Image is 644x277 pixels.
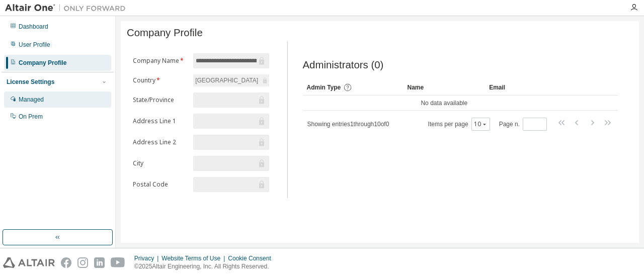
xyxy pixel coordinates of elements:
[19,23,48,31] div: Dashboard
[408,79,481,96] div: Name
[134,254,162,262] div: Privacy
[134,262,277,271] p: © 2025 Altair Engineering, Inc. All Rights Reserved.
[5,3,131,13] img: Altair One
[428,118,490,131] span: Items per page
[499,118,547,131] span: Page n.
[133,117,187,125] label: Address Line 1
[133,76,187,84] label: Country
[133,180,187,189] label: Postal Code
[228,254,277,262] div: Cookie Consent
[307,84,341,91] span: Admin Type
[303,59,384,71] span: Administrators (0)
[61,257,71,268] img: facebook.svg
[489,79,531,96] div: Email
[111,257,125,268] img: youtube.svg
[307,121,389,128] span: Showing entries 1 through 10 of 0
[303,96,586,111] td: No data available
[133,138,187,146] label: Address Line 2
[3,257,55,268] img: altair_logo.svg
[193,74,269,86] div: [GEOGRAPHIC_DATA]
[133,57,187,65] label: Company Name
[19,113,43,121] div: On Prem
[133,96,187,104] label: State/Province
[19,41,50,49] div: User Profile
[94,257,105,268] img: linkedin.svg
[133,159,187,167] label: City
[162,254,228,262] div: Website Terms of Use
[19,59,66,67] div: Company Profile
[194,75,260,86] div: [GEOGRAPHIC_DATA]
[474,120,488,128] button: 10
[19,96,44,104] div: Managed
[77,257,88,268] img: instagram.svg
[7,78,54,86] div: License Settings
[127,27,203,39] span: Company Profile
